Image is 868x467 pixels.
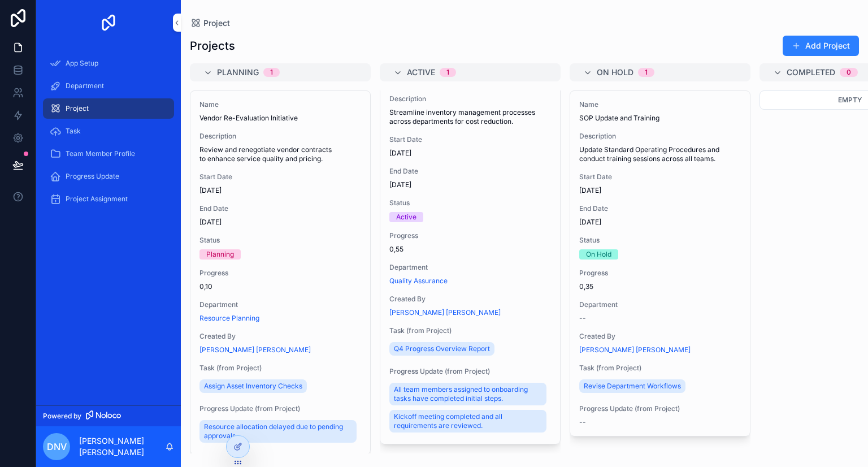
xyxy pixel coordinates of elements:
span: 0,55 [389,245,551,254]
span: Completed [787,67,835,78]
a: Department [43,76,174,96]
span: Revise Department Workflows [584,382,681,391]
span: Progress Update (from Project) [199,404,361,413]
span: End Date [199,204,361,213]
span: Task [66,127,81,136]
span: Vendor Re-Evaluation Initiative [199,114,361,123]
span: [DATE] [199,218,361,227]
span: [DATE] [389,180,551,189]
span: SOP Update and Training [579,114,741,123]
span: Empty [838,96,862,104]
button: Add Project [783,36,859,56]
span: Progress Update (from Project) [389,367,551,376]
span: Progress [579,269,741,278]
span: Project [66,104,89,113]
a: Revise Department Workflows [579,379,685,393]
span: Department [389,263,551,272]
span: Review and renegotiate vendor contracts to enhance service quality and pricing. [199,145,361,163]
span: Created By [389,295,551,304]
span: Start Date [199,172,361,181]
div: 1 [270,68,273,77]
span: Powered by [43,412,81,421]
span: App Setup [66,59,98,68]
span: Created By [579,332,741,341]
span: End Date [389,167,551,176]
span: Description [579,132,741,141]
a: Progress Update [43,166,174,187]
span: On Hold [597,67,633,78]
a: Project [190,18,230,29]
span: Team Member Profile [66,149,135,158]
span: 0,10 [199,282,361,291]
a: NameVendor Re-Evaluation InitiativeDescriptionReview and renegotiate vendor contracts to enhance ... [190,90,371,455]
a: Q4 Progress Overview Report [389,342,494,356]
a: Quality Assurance [389,276,448,286]
span: [DATE] [389,149,551,158]
span: -- [579,314,586,323]
span: Active [407,67,435,78]
span: [DATE] [199,186,361,195]
span: Task (from Project) [199,364,361,373]
span: Status [579,236,741,245]
a: NameInventory Optimization ProjectDescriptionStreamline inventory management processes across dep... [380,53,561,444]
span: Created By [199,332,361,341]
span: Progress [199,269,361,278]
a: App Setup [43,53,174,73]
a: Powered by [36,405,181,426]
span: Resource allocation delayed due to pending approvals. [204,422,352,440]
span: Name [579,100,741,109]
div: 0 [847,68,851,77]
div: scrollable content [36,45,181,224]
span: Department [579,300,741,309]
span: Status [389,198,551,207]
div: Active [396,212,416,222]
div: Planning [206,249,234,260]
span: Progress Update (from Project) [579,404,741,413]
a: NameSOP Update and TrainingDescriptionUpdate Standard Operating Procedures and conduct training s... [570,90,750,436]
span: All team members assigned to onboarding tasks have completed initial steps. [394,385,542,403]
div: 1 [645,68,648,77]
span: Department [66,81,104,90]
div: On Hold [586,249,611,260]
span: Update Standard Operating Procedures and conduct training sessions across all teams. [579,145,741,163]
a: Project [43,98,174,119]
a: [PERSON_NAME] [PERSON_NAME] [199,345,311,354]
span: 0,35 [579,282,741,291]
a: Assign Asset Inventory Checks [199,379,307,393]
span: Description [389,94,551,103]
a: [PERSON_NAME] [PERSON_NAME] [389,308,501,317]
h1: Projects [190,38,235,54]
div: 1 [446,68,449,77]
span: Progress Update [66,172,119,181]
span: Planning [217,67,259,78]
a: Project Assignment [43,189,174,209]
span: Project [203,18,230,29]
span: Progress [389,231,551,240]
span: Start Date [579,172,741,181]
span: Task (from Project) [389,326,551,335]
a: Team Member Profile [43,144,174,164]
img: App logo [99,14,118,32]
span: [DATE] [579,186,741,195]
span: Description [199,132,361,141]
span: Q4 Progress Overview Report [394,344,490,353]
a: Kickoff meeting completed and all requirements are reviewed. [389,410,546,433]
a: Resource allocation delayed due to pending approvals. [199,420,357,443]
span: Project Assignment [66,194,128,204]
span: [DATE] [579,218,741,227]
span: Department [199,300,361,309]
span: Status [199,236,361,245]
a: Task [43,121,174,141]
span: DNV [47,440,67,453]
p: [PERSON_NAME] [PERSON_NAME] [79,435,165,458]
a: [PERSON_NAME] [PERSON_NAME] [579,345,691,354]
span: Kickoff meeting completed and all requirements are reviewed. [394,412,542,430]
a: Resource Planning [199,314,259,323]
span: Task (from Project) [579,364,741,373]
span: Name [199,100,361,109]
